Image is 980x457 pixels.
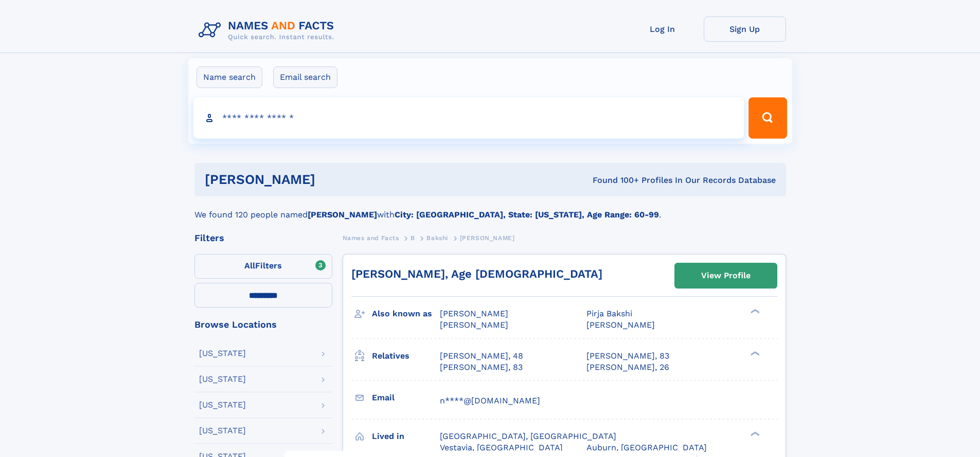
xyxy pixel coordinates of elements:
[704,16,786,42] a: Sign Up
[749,97,787,139] button: Search Button
[426,231,448,244] a: Bakshi
[701,264,751,287] div: View Profile
[343,231,399,244] a: Names and Facts
[454,175,776,186] div: Found 100+ Profiles In Our Records Database
[621,16,704,42] a: Log In
[748,308,760,315] div: ❯
[372,389,440,407] h3: Email
[199,349,246,358] div: [US_STATE]
[205,173,454,186] h1: [PERSON_NAME]
[440,320,508,330] span: [PERSON_NAME]
[395,210,659,219] b: City: [GEOGRAPHIC_DATA], State: [US_STATE], Age Range: 60-99
[411,231,415,244] a: B
[194,196,786,221] div: We found 120 people named with .
[351,267,602,280] a: [PERSON_NAME], Age [DEMOGRAPHIC_DATA]
[194,254,332,279] label: Filters
[586,309,632,318] span: Pirja Bakshi
[194,233,332,243] div: Filters
[411,234,415,242] span: B
[372,305,440,323] h3: Also known as
[586,320,655,330] span: [PERSON_NAME]
[440,443,563,452] span: Vestavia, [GEOGRAPHIC_DATA]
[440,350,523,362] a: [PERSON_NAME], 48
[440,309,508,318] span: [PERSON_NAME]
[748,350,760,357] div: ❯
[273,66,337,88] label: Email search
[199,401,246,409] div: [US_STATE]
[199,427,246,435] div: [US_STATE]
[440,362,523,373] a: [PERSON_NAME], 83
[372,428,440,445] h3: Lived in
[197,66,262,88] label: Name search
[199,375,246,383] div: [US_STATE]
[372,347,440,365] h3: Relatives
[244,261,255,270] span: All
[675,263,777,288] a: View Profile
[748,430,760,437] div: ❯
[586,443,707,452] span: Auburn, [GEOGRAPHIC_DATA]
[586,350,669,362] a: [PERSON_NAME], 83
[460,234,515,242] span: [PERSON_NAME]
[194,16,343,44] img: Logo Names and Facts
[308,210,377,219] b: [PERSON_NAME]
[194,320,332,329] div: Browse Locations
[440,431,616,441] span: [GEOGRAPHIC_DATA], [GEOGRAPHIC_DATA]
[426,234,448,242] span: Bakshi
[586,362,669,373] a: [PERSON_NAME], 26
[193,97,744,139] input: search input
